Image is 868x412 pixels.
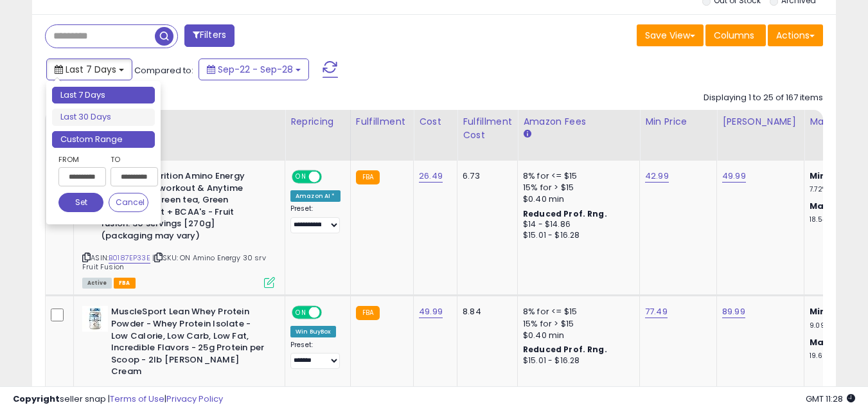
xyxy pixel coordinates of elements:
[166,393,223,405] a: Privacy Policy
[52,87,155,104] li: Last 7 Days
[79,115,279,129] div: Title
[810,170,829,182] b: Min:
[52,109,155,126] li: Last 30 Days
[463,306,508,318] div: 8.84
[637,24,704,46] button: Save View
[722,115,799,129] div: [PERSON_NAME]
[66,63,116,76] span: Last 7 Days
[356,170,380,184] small: FBA
[13,393,223,406] div: seller snap | |
[290,190,341,202] div: Amazon AI *
[293,172,309,183] span: ON
[52,131,155,148] li: Custom Range
[523,182,630,193] div: 15% for > $15
[523,306,630,318] div: 8% for <= $15
[199,58,309,80] button: Sep-22 - Sep-28
[290,204,341,233] div: Preset:
[705,24,766,46] button: Columns
[290,115,345,129] div: Repricing
[523,344,607,355] b: Reduced Prof. Rng.
[523,208,607,219] b: Reduced Prof. Rng.
[810,305,829,318] b: Min:
[645,305,668,318] a: 77.49
[523,318,630,330] div: 15% for > $15
[184,24,235,47] button: Filters
[645,115,711,129] div: Min Price
[82,253,266,272] span: | SKU: ON Amino Energy 30 srv Fruit Fusion
[463,170,508,182] div: 6.73
[419,305,443,318] a: 49.99
[523,170,630,182] div: 8% for <= $15
[134,64,193,76] span: Compared to:
[218,63,293,76] span: Sep-22 - Sep-28
[463,115,512,142] div: Fulfillment Cost
[523,115,634,129] div: Amazon Fees
[293,307,309,318] span: ON
[114,278,136,289] span: FBA
[722,305,745,318] a: 89.99
[768,24,823,46] button: Actions
[111,306,267,381] b: MuscleSport Lean Whey Protein Powder - Whey Protein Isolate - Low Calorie, Low Carb, Low Fat, Inc...
[523,193,630,205] div: $0.40 min
[110,393,164,405] a: Terms of Use
[810,336,832,348] b: Max:
[101,170,257,245] b: Optimum Nutrition Amino Energy Powder: Pre- workout & Anytime energy with Green tea, Green coffee...
[523,330,630,341] div: $0.40 min
[320,307,341,318] span: OFF
[810,200,832,212] b: Max:
[109,193,148,212] button: Cancel
[356,306,380,320] small: FBA
[523,230,630,241] div: $15.01 - $16.28
[290,326,336,337] div: Win BuyBox
[523,219,630,230] div: $14 - $14.86
[82,306,108,332] img: 41ONv5Zk+8L._SL40_.jpg
[523,129,531,140] small: Amazon Fees.
[58,193,103,212] button: Set
[419,115,452,129] div: Cost
[82,170,275,287] div: ASIN:
[46,58,132,80] button: Last 7 Days
[704,92,823,104] div: Displaying 1 to 25 of 167 items
[290,341,341,370] div: Preset:
[523,355,630,366] div: $15.01 - $16.28
[58,153,103,166] label: From
[714,29,754,42] span: Columns
[13,393,60,405] strong: Copyright
[82,278,112,289] span: All listings currently available for purchase on Amazon
[419,170,443,183] a: 26.49
[111,153,148,166] label: To
[806,393,855,405] span: 2025-10-6 11:28 GMT
[722,170,746,183] a: 49.99
[109,253,150,264] a: B0187EP33E
[645,170,669,183] a: 42.99
[356,115,408,129] div: Fulfillment
[320,172,341,183] span: OFF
